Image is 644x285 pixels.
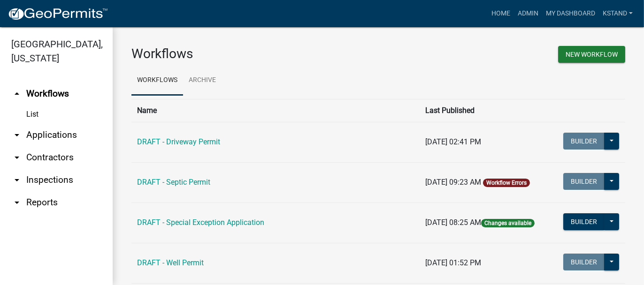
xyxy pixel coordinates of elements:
a: Workflows [131,66,183,96]
th: Name [131,99,420,122]
a: DRAFT - Driveway Permit [137,137,220,146]
button: New Workflow [558,46,625,63]
i: arrow_drop_up [11,88,23,99]
i: arrow_drop_down [11,197,23,208]
a: DRAFT - Special Exception Application [137,218,264,227]
a: kstand [599,5,636,22]
h3: Workflows [131,46,371,62]
span: [DATE] 09:23 AM [425,178,481,187]
a: My Dashboard [542,5,599,22]
button: Builder [563,254,605,270]
span: [DATE] 08:25 AM [425,218,481,227]
a: DRAFT - Well Permit [137,258,204,267]
i: arrow_drop_down [11,174,23,186]
button: Builder [563,133,605,150]
button: Builder [563,173,605,190]
a: Home [488,5,514,22]
span: [DATE] 02:41 PM [425,137,481,146]
i: arrow_drop_down [11,129,23,141]
span: Changes available [481,219,535,227]
i: arrow_drop_down [11,152,23,163]
a: DRAFT - Septic Permit [137,178,210,187]
span: [DATE] 01:52 PM [425,258,481,267]
a: Archive [183,66,222,96]
th: Last Published [420,99,551,122]
a: Workflow Errors [486,180,527,186]
a: Admin [514,5,542,22]
button: Builder [563,213,605,230]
